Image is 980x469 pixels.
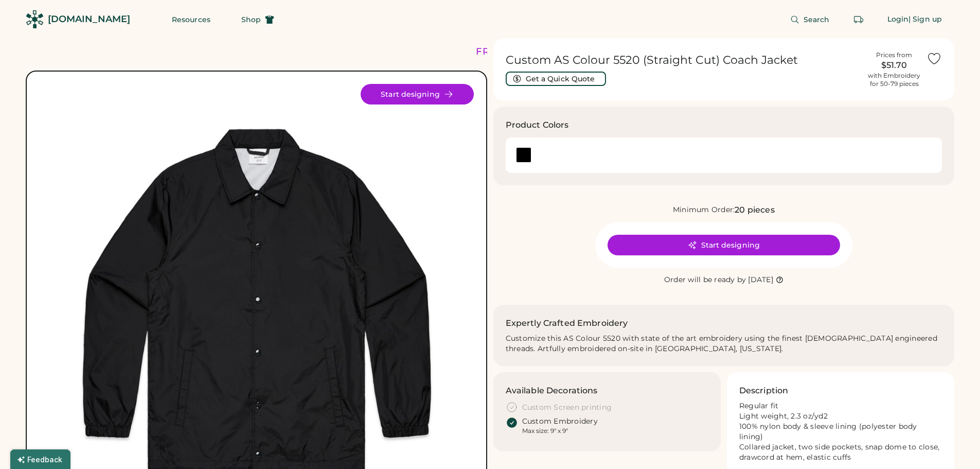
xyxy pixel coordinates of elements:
div: $51.70 [868,59,920,72]
button: Start designing [361,84,474,105]
img: Rendered Logo - Screens [26,10,44,28]
button: Start designing [608,235,840,255]
button: Resources [159,9,223,30]
button: Shop [229,9,287,30]
div: Max size: 9" x 9" [522,427,568,435]
span: Shop [241,16,261,23]
button: Get a Quick Quote [506,72,606,86]
button: Retrieve an order [848,9,869,30]
div: FREE SHIPPING [476,45,564,59]
div: Login [887,14,909,25]
div: 20 pieces [735,204,774,216]
button: Search [778,9,842,30]
h2: Expertly Crafted Embroidery [506,317,628,329]
div: Regular fit Light weight, 2.3 oz/yd2 100% nylon body & sleeve lining (polyester body lining) Coll... [739,401,942,462]
h3: Available Decorations [506,385,598,397]
div: Custom Screen printing [522,403,612,413]
div: Custom Embroidery [522,416,598,427]
h3: Product Colors [506,119,569,131]
div: | Sign up [908,14,942,25]
div: Minimum Order: [673,205,735,215]
div: Prices from [876,51,912,59]
div: Customize this AS Colour 5520 with state of the art embroidery using the finest [DEMOGRAPHIC_DATA... [506,334,942,354]
iframe: Front Chat [931,423,975,467]
div: Order will be ready by [664,275,746,285]
span: Search [804,16,830,23]
div: [DOMAIN_NAME] [48,13,130,26]
h1: Custom AS Colour 5520 (Straight Cut) Coach Jacket [506,53,862,67]
h3: Description [739,385,789,397]
div: with Embroidery for 50-79 pieces [868,72,920,88]
div: [DATE] [748,275,773,285]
